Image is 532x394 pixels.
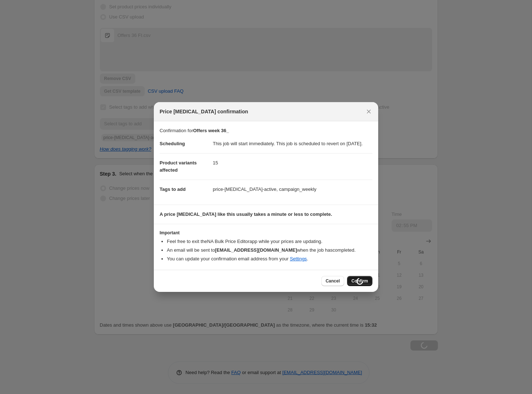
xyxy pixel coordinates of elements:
[160,141,185,146] span: Scheduling
[160,127,372,134] p: Confirmation for
[321,276,344,286] button: Cancel
[160,160,197,173] span: Product variants affected
[213,180,372,199] dd: price-[MEDICAL_DATA]-active, campaign_weekly
[193,128,229,133] b: Offers week 36_
[167,247,372,254] li: An email will be sent to when the job has completed .
[213,134,372,153] dd: This job will start immediately. This job is scheduled to revert on [DATE].
[167,238,372,245] li: Feel free to exit the NA Bulk Price Editor app while your prices are updating.
[326,278,340,284] span: Cancel
[290,256,307,261] a: Settings
[160,230,372,236] h3: Important
[213,153,372,172] dd: 15
[364,106,374,117] button: Close
[167,255,372,263] li: You can update your confirmation email address from your .
[215,247,297,253] b: [EMAIL_ADDRESS][DOMAIN_NAME]
[160,186,186,192] span: Tags to add
[160,211,332,217] b: A price [MEDICAL_DATA] like this usually takes a minute or less to complete.
[160,108,248,115] span: Price [MEDICAL_DATA] confirmation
